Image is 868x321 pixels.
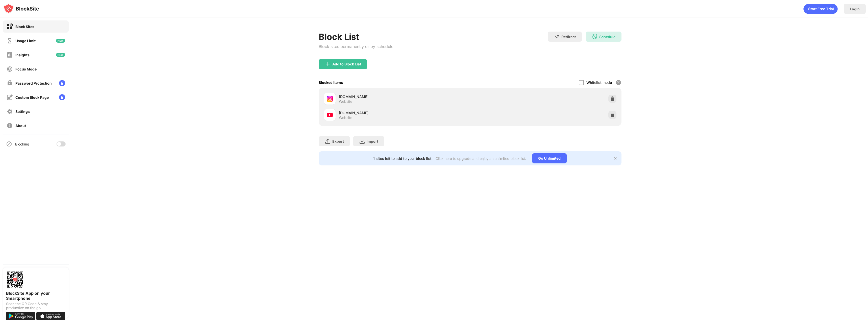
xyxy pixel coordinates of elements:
[15,124,26,128] div: About
[586,80,612,85] div: Whitelist mode
[339,115,352,120] div: Website
[7,108,13,115] img: settings-off.svg
[6,302,66,310] div: Scan the QR Code & stay productive on the go
[15,53,30,57] div: Insights
[15,67,37,71] div: Focus Mode
[6,270,24,289] img: options-page-qr-code.png
[332,62,361,66] div: Add to Block List
[56,39,65,43] img: new-icon.svg
[15,81,52,85] div: Password Protection
[327,96,333,102] img: favicons
[7,66,13,72] img: focus-off.svg
[332,139,344,143] div: Export
[850,7,860,11] div: Login
[7,52,13,58] img: insights-off.svg
[436,156,526,161] div: Click here to upgrade and enjoy an unlimited block list.
[339,94,470,99] div: [DOMAIN_NAME]
[327,112,333,118] img: favicons
[532,153,567,163] div: Go Unlimited
[59,80,65,86] img: lock-menu.svg
[7,122,13,129] img: about-off.svg
[319,32,393,42] div: Block List
[7,38,13,44] img: time-usage-off.svg
[7,80,13,86] img: password-protection-off.svg
[6,141,12,147] img: blocking-icon.svg
[4,4,39,14] img: logo-blocksite.svg
[15,95,49,100] div: Custom Block Page
[803,4,838,14] div: animation
[15,109,30,114] div: Settings
[15,142,29,146] div: Blocking
[7,23,13,30] img: block-on.svg
[373,156,432,161] div: 1 sites left to add to your block list.
[6,312,35,320] img: get-it-on-google-play.svg
[613,156,617,160] img: x-button.svg
[56,53,65,57] img: new-icon.svg
[319,80,343,85] div: Blocked Items
[561,35,576,39] div: Redirect
[36,312,66,320] img: download-on-the-app-store.svg
[319,44,393,49] div: Block sites permanently or by schedule
[15,39,36,43] div: Usage Limit
[339,110,470,115] div: [DOMAIN_NAME]
[7,94,13,101] img: customize-block-page-off.svg
[599,35,615,39] div: Schedule
[15,24,34,29] div: Block Sites
[367,139,378,143] div: Import
[339,99,352,104] div: Website
[6,291,66,301] div: BlockSite App on your Smartphone
[59,94,65,100] img: lock-menu.svg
